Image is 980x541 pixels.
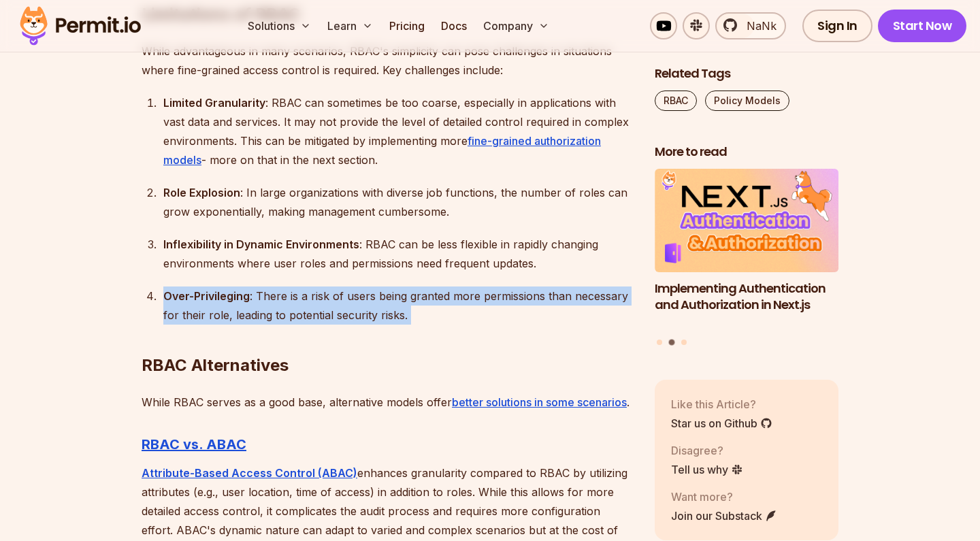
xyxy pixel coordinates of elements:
[681,339,687,344] button: Go to slide 3
[163,96,265,110] strong: Limited Granularity
[163,183,633,221] div: : In large organizations with diverse job functions, the number of roles can grow exponentially, ...
[478,12,555,39] button: Company
[738,18,777,34] span: NaNk
[163,289,250,303] strong: Over-Privileging
[14,3,147,49] img: Permit logo
[669,339,675,345] button: Go to slide 2
[655,169,838,347] div: Posts
[163,134,601,167] a: fine-grained authorization models
[242,12,316,39] button: Solutions
[163,186,240,199] strong: Role Explosion
[163,93,633,169] div: : RBAC can sometimes be too coarse, especially in applications with vast data and services. It ma...
[671,414,772,431] a: Star us on Github
[142,42,633,80] p: While advantageous in many scenarios, RBAC's simplicity can pose challenges in situations where f...
[671,395,772,412] p: Like this Article?
[705,91,789,111] a: Policy Models
[436,12,472,39] a: Docs
[715,12,786,39] a: NaNk
[671,507,777,523] a: Join our Substack
[671,442,743,458] p: Disagree?
[384,12,430,39] a: Pricing
[671,488,777,504] p: Want more?
[655,65,838,82] h2: Related Tags
[802,10,872,42] a: Sign In
[655,144,838,161] h2: More to read
[142,393,633,412] p: While RBAC serves as a good base, alternative models offer .
[163,286,633,325] div: : There is a risk of users being granted more permissions than necessary for their role, leading ...
[655,91,697,111] a: RBAC
[655,280,838,314] h3: Implementing Authentication and Authorization in Next.js
[878,10,967,42] a: Start Now
[657,339,662,344] button: Go to slide 1
[142,436,246,453] a: RBAC vs. ABAC
[671,461,743,477] a: Tell us why
[655,169,838,331] li: 2 of 3
[142,355,289,375] strong: RBAC Alternatives
[163,237,359,251] strong: Inflexibility in Dynamic Environments
[452,395,627,409] a: better solutions in some scenarios
[655,169,838,331] a: Implementing Authentication and Authorization in Next.jsImplementing Authentication and Authoriza...
[655,169,838,272] img: Implementing Authentication and Authorization in Next.js
[142,466,357,480] a: Attribute-Based Access Control (ABAC)
[322,12,378,39] button: Learn
[163,235,633,273] div: : RBAC can be less flexible in rapidly changing environments where user roles and permissions nee...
